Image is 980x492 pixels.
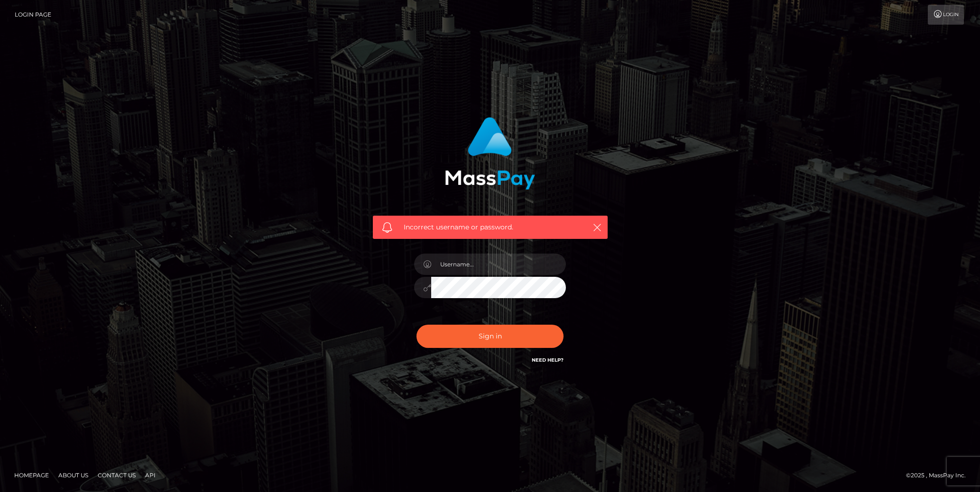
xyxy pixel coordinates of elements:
button: Sign in [416,325,564,348]
a: Need Help? [532,357,564,363]
a: API [141,468,159,483]
img: MassPay Login [445,117,535,190]
a: Contact Us [94,468,139,483]
span: Incorrect username or password. [404,222,577,232]
a: Homepage [10,468,53,483]
input: Username... [431,254,566,275]
a: Login [928,5,964,25]
a: Login Page [15,5,51,25]
a: About Us [55,468,92,483]
div: © 2025 , MassPay Inc. [906,470,973,481]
